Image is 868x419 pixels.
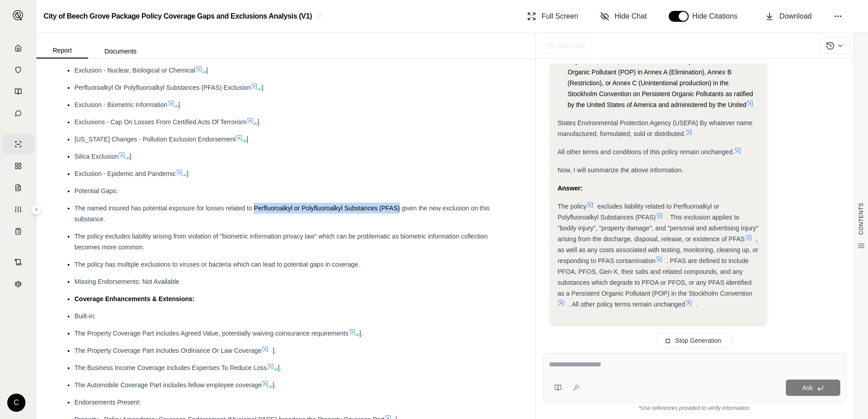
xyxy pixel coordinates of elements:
[272,347,276,354] span: ].
[74,101,168,108] span: Exclusion - Biometric Information
[557,119,752,137] span: States Environmental Protection Agency (USEPA) By whatever name manufactured, formulated, sold or...
[2,82,34,102] a: Prompt Library
[557,257,752,297] span: . PFAS are defined to include PFOA, PFOS, Gen-X, their salts and related compounds, and any subst...
[761,7,815,25] button: Download
[557,148,734,156] span: All other terms and conditions of this policy remain unchanged.
[74,295,195,302] span: Coverage Enhancements & Extensions:
[129,153,131,160] span: ]
[74,312,96,320] span: Built-in:
[557,235,758,264] span: , as well as any costs associated with testing, monitoring, cleaning up, or responding to PFAS co...
[74,364,267,371] span: The Business Income Coverage includes Expenses To Reduce Loss
[543,403,846,412] div: *Use references provided to verify information.
[187,170,188,177] span: ]
[74,153,118,160] span: Silica Exclusion
[615,11,647,22] span: Hide Chat
[13,10,24,21] img: Expand sidebar
[597,7,651,25] button: Hide Chat
[675,337,721,344] span: Stop Generation
[36,43,88,58] button: Report
[2,274,34,294] a: Legal Search Engine
[206,67,208,74] span: ]
[74,381,261,389] span: The Automobile Coverage Part includes fellow employee coverage
[272,381,276,389] span: ].
[2,60,34,80] a: Documents Vault
[542,11,578,22] span: Full Screen
[696,301,698,308] span: .
[523,7,582,25] button: Full Screen
[74,67,195,74] span: Exclusion - Nuclear, Biological or Chemical
[74,205,489,223] span: The named insured has potential exposure for losses related to Perfluoroalkyl or Polyfluoroalkyl ...
[74,118,247,126] span: Exclusions - Cap On Losses From Certified Acts Of Terrorism
[779,11,812,22] span: Download
[261,84,263,91] span: ]
[247,136,248,143] span: ]
[2,134,34,154] a: Single Policy
[786,380,840,396] button: Ask
[557,214,758,243] span: . This exclusion applies to "bodily injury", "property damage", and "personal and advertising inj...
[656,333,733,348] button: Stop Generation
[692,11,743,22] span: Hide Citations
[9,6,27,24] button: Expand sidebar
[74,187,118,195] span: Potential Gaps:
[557,203,719,221] span: excludes liability related to Perfluoroalkyl or Polyfluoroalkyl Substances (PFAS)
[74,261,360,268] span: The policy has multiple exclusions to viruses or bacteria which can lead to potential gaps in cov...
[360,330,363,337] span: ].
[557,166,683,174] span: Now, I will summarize the above information.
[2,156,34,176] a: Policy Comparisons
[567,58,753,108] span: Any PFAS, PFOA, or PFOS identified at any time as a Persistent Organic Pollutant (POP) in Annex A...
[802,384,813,391] span: Ask
[74,136,236,143] span: [US_STATE] Changes - Pollution Exclusion Endorsement
[7,394,25,412] div: C
[2,178,34,198] a: Claim Coverage
[74,84,251,91] span: Perfluoroalkyl Or Polyfluoroalkyl Substances (PFAS) Exclusion
[74,278,179,285] span: Missing Endorsements: Not Available
[858,203,865,235] span: CONTENTS
[2,103,34,123] a: Chat
[178,101,180,108] span: ]
[2,200,34,219] a: Custom Report
[44,8,312,24] h2: City of Beech Grove Package Policy Coverage Gaps and Exclusions Analysis (V1)
[74,347,261,354] span: The Property Coverage Part includes Ordinance Or Law Coverage
[74,233,488,251] span: The policy excludes liability arising from violation of "biometric information privacy law" which...
[2,38,34,58] a: Home
[568,301,685,308] span: . All other policy terms remain unchanged
[557,185,582,192] strong: Answer:
[2,221,34,241] a: Coverage Table
[257,118,259,126] span: ]
[31,204,42,215] button: Expand sidebar
[2,252,34,272] a: Contract Analysis
[74,170,176,177] span: Exclusion - Epidemic and Pandemic
[88,44,153,58] button: Documents
[557,203,587,210] span: The policy
[278,364,281,371] span: ].
[74,330,349,337] span: The Property Coverage Part includes Agreed Value, potentially waiving coinsurance requirements
[74,399,141,406] span: Endorsements Present:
